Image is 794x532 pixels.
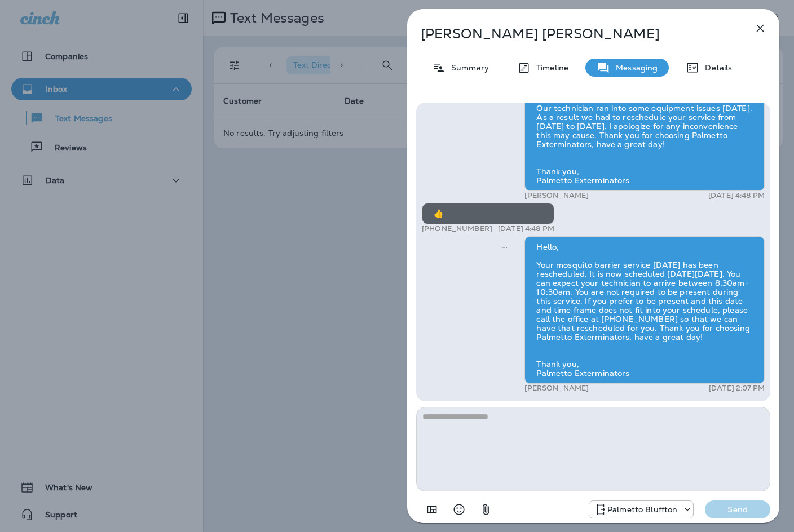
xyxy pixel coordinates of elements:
[589,503,693,516] div: +1 (843) 604-3631
[524,384,589,393] p: [PERSON_NAME]
[498,224,554,233] p: [DATE] 4:48 PM
[708,191,765,200] p: [DATE] 4:48 PM
[445,63,489,72] p: Summary
[502,241,508,251] span: Sent
[531,63,568,72] p: Timeline
[421,498,443,521] button: Add in a premade template
[699,63,732,72] p: Details
[709,384,765,393] p: [DATE] 2:07 PM
[524,79,765,191] div: Hello, Our technician ran into some equipment issues [DATE]. As a result we had to reschedule you...
[524,191,589,200] p: [PERSON_NAME]
[421,26,729,42] p: [PERSON_NAME] [PERSON_NAME]
[422,224,492,233] p: [PHONE_NUMBER]
[422,203,554,224] div: 👍
[607,505,677,514] p: Palmetto Bluffton
[610,63,658,72] p: Messaging
[524,236,765,384] div: Hello, Your mosquito barrier service [DATE] has been rescheduled. It is now scheduled [DATE][DATE...
[448,498,470,521] button: Select an emoji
